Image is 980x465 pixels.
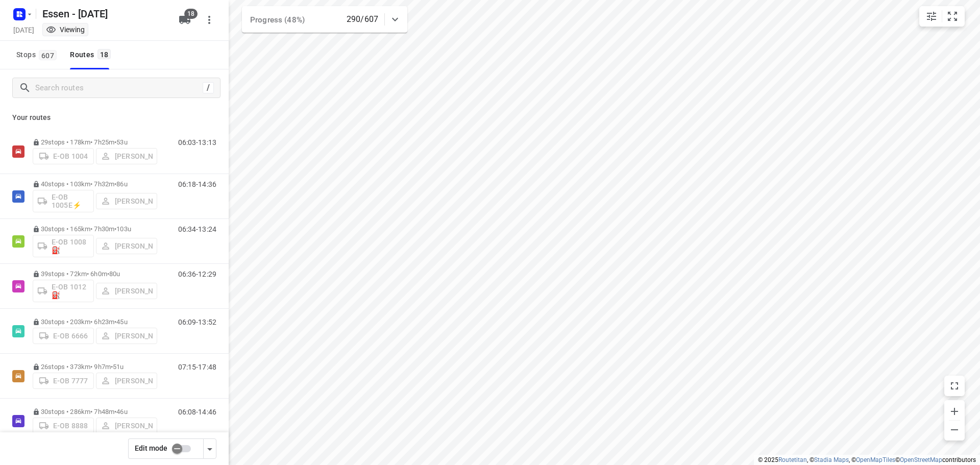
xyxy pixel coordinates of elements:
[116,138,127,146] span: 53u
[16,48,60,61] span: Stops
[242,6,407,33] div: Progress (48%)290/607
[111,363,113,371] span: •
[900,456,942,463] a: OpenStreetMap
[184,9,198,19] span: 18
[107,270,109,278] span: •
[33,318,157,326] p: 30 stops • 203km • 6h23m
[114,225,116,233] span: •
[178,270,216,278] p: 06:36-12:29
[814,456,849,463] a: Stadia Maps
[116,318,127,326] span: 45u
[921,6,942,27] button: Map settings
[109,270,120,278] span: 80u
[33,138,157,146] p: 29 stops • 178km • 7h25m
[919,6,965,27] div: small contained button group
[35,80,203,96] input: Search routes
[114,318,116,326] span: •
[116,408,127,415] span: 46u
[178,363,216,371] p: 07:15-17:48
[178,318,216,326] p: 06:09-13:52
[33,270,157,278] p: 39 stops • 72km • 6h0m
[178,225,216,233] p: 06:34-13:24
[856,456,895,463] a: OpenMapTiles
[199,10,219,30] button: More
[114,408,116,415] span: •
[250,15,305,25] span: Progress (48%)
[178,138,216,146] p: 06:03-13:13
[97,49,111,59] span: 18
[942,6,963,27] button: Fit zoom
[39,50,57,60] span: 607
[116,225,131,233] span: 103u
[70,48,114,61] div: Routes
[33,225,157,233] p: 30 stops • 165km • 7h30m
[33,408,157,415] p: 30 stops • 286km • 7h48m
[46,25,85,35] div: You are currently in view mode. To make any changes, go to edit project.
[204,442,216,455] div: Driver app settings
[12,112,216,123] p: Your routes
[113,363,124,371] span: 51u
[114,180,116,188] span: •
[778,456,807,463] a: Routetitan
[116,180,127,188] span: 86u
[175,10,195,30] button: 18
[114,138,116,146] span: •
[178,180,216,188] p: 06:18-14:36
[178,408,216,416] p: 06:08-14:46
[347,13,378,26] p: 290/607
[33,363,157,371] p: 26 stops • 373km • 9h7m
[33,180,157,188] p: 40 stops • 103km • 7h32m
[758,456,976,463] li: © 2025 , © , © © contributors
[203,82,214,93] div: /
[135,444,167,452] span: Edit mode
